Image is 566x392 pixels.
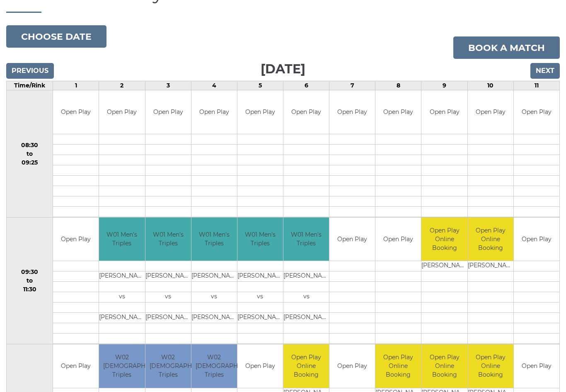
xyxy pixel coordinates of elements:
[237,345,283,388] td: Open Play
[191,313,237,324] td: [PERSON_NAME]
[283,345,329,388] td: Open Play Online Booking
[145,91,191,134] td: Open Play
[237,218,283,261] td: W01 Men's Triples
[283,293,329,303] td: vs
[53,91,99,134] td: Open Play
[514,91,559,134] td: Open Play
[191,91,237,134] td: Open Play
[329,82,375,91] td: 7
[283,272,329,282] td: [PERSON_NAME]
[329,345,375,388] td: Open Play
[513,82,559,91] td: 11
[145,345,191,388] td: W02 [DEMOGRAPHIC_DATA] Triples
[375,82,421,91] td: 8
[7,91,53,218] td: 08:30 to 09:25
[421,82,467,91] td: 9
[7,82,53,91] td: Time/Rink
[191,345,237,388] td: W02 [DEMOGRAPHIC_DATA] Triples
[283,82,329,91] td: 6
[237,91,283,134] td: Open Play
[145,293,191,303] td: vs
[145,313,191,324] td: [PERSON_NAME]
[53,218,99,261] td: Open Play
[283,218,329,261] td: W01 Men's Triples
[99,293,145,303] td: vs
[237,293,283,303] td: vs
[53,345,99,388] td: Open Play
[6,26,106,48] button: Choose date
[99,218,145,261] td: W01 Men's Triples
[237,313,283,324] td: [PERSON_NAME]
[453,37,560,59] a: Book a match
[191,218,237,261] td: W01 Men's Triples
[514,218,559,261] td: Open Play
[468,345,513,388] td: Open Play Online Booking
[468,261,513,272] td: [PERSON_NAME]
[191,82,237,91] td: 4
[514,345,559,388] td: Open Play
[7,218,53,345] td: 09:30 to 11:30
[421,345,467,388] td: Open Play Online Booking
[6,63,54,79] input: Previous
[237,272,283,282] td: [PERSON_NAME]
[99,345,145,388] td: W02 [DEMOGRAPHIC_DATA] Triples
[329,91,375,134] td: Open Play
[329,218,375,261] td: Open Play
[375,218,421,261] td: Open Play
[421,261,467,272] td: [PERSON_NAME]
[283,313,329,324] td: [PERSON_NAME]
[237,82,283,91] td: 5
[99,91,145,134] td: Open Play
[283,91,329,134] td: Open Play
[99,313,145,324] td: [PERSON_NAME]
[145,82,191,91] td: 3
[53,82,99,91] td: 1
[191,293,237,303] td: vs
[421,91,467,134] td: Open Play
[375,91,421,134] td: Open Play
[99,82,145,91] td: 2
[530,63,560,79] input: Next
[421,218,467,261] td: Open Play Online Booking
[468,218,513,261] td: Open Play Online Booking
[468,91,513,134] td: Open Play
[375,345,421,388] td: Open Play Online Booking
[145,218,191,261] td: W01 Men's Triples
[99,272,145,282] td: [PERSON_NAME]
[145,272,191,282] td: [PERSON_NAME]
[467,82,513,91] td: 10
[191,272,237,282] td: [PERSON_NAME]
